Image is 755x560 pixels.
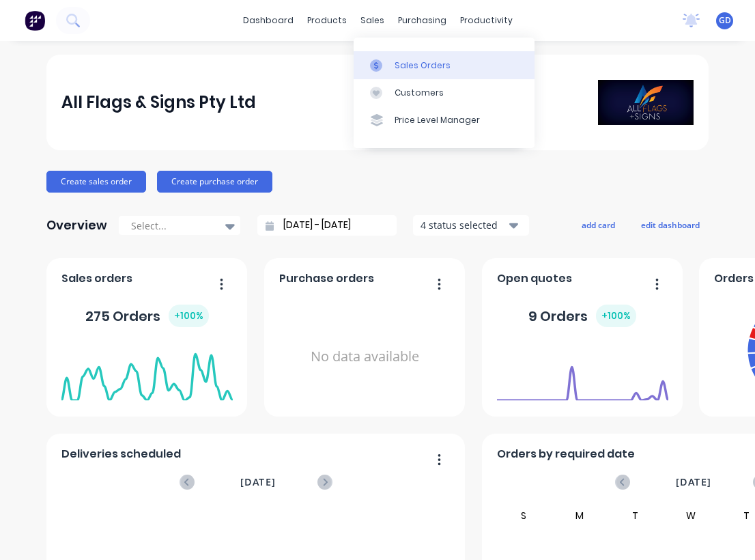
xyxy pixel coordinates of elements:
div: No data available [279,292,451,421]
div: Sales Orders [395,59,451,72]
span: Open quotes [497,270,572,287]
div: sales [354,10,391,31]
button: Create purchase order [157,171,272,193]
div: Customers [395,87,444,99]
div: + 100 % [596,305,636,327]
div: 275 Orders [85,305,209,327]
div: M [552,507,608,524]
a: Price Level Manager [354,107,535,134]
div: Overview [46,212,107,239]
div: products [300,10,354,31]
img: All Flags & Signs Pty Ltd [598,80,694,125]
div: 9 Orders [528,305,636,327]
span: Sales orders [61,270,132,287]
span: [DATE] [676,475,711,490]
img: Factory [25,10,45,31]
button: add card [573,216,624,234]
div: All Flags & Signs Pty Ltd [61,89,256,116]
button: edit dashboard [632,216,709,234]
span: [DATE] [240,475,276,490]
span: Purchase orders [279,270,374,287]
a: dashboard [236,10,300,31]
div: S [496,507,552,524]
div: 4 status selected [421,218,507,232]
button: 4 status selected [413,215,529,236]
div: Price Level Manager [395,114,480,126]
a: Sales Orders [354,51,535,79]
div: T [608,507,664,524]
a: Customers [354,79,535,107]
div: W [663,507,719,524]
button: Create sales order [46,171,146,193]
span: GD [719,14,731,27]
div: productivity [453,10,519,31]
div: + 100 % [169,305,209,327]
div: purchasing [391,10,453,31]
